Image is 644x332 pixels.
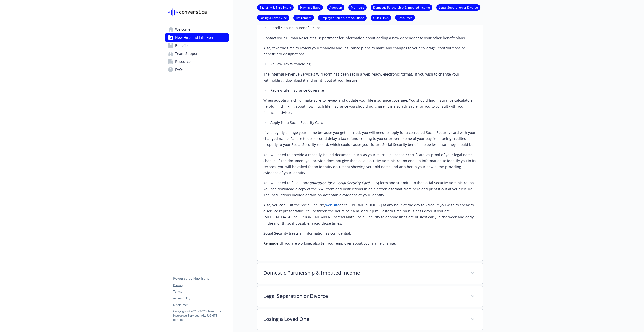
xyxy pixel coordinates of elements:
p: Legal Separation or Divorce [263,292,465,300]
a: Employer SeniorCare Solutions [318,15,367,20]
p: Domestic Partnership & Imputed Income [263,269,465,277]
a: New Hire and Life Events [165,33,229,42]
p: Social Security treats all information as confidential. [263,230,477,236]
a: Disclaimer [173,303,228,307]
a: FAQs [165,66,229,74]
a: Losing a Loved One [257,15,289,20]
a: Marriage [348,5,367,10]
p: Contact your Human Resources Department for information about adding a new dependent to your othe... [263,35,477,41]
a: Quick Links [371,15,391,20]
li: Apply for a Social Security Card [269,120,477,126]
em: Application for a Social Security Card [307,180,370,185]
span: FAQs [175,66,184,74]
p: If you are working, also tell your employer about your name change. [263,240,477,246]
a: Benefits [165,42,229,50]
a: web site [325,203,339,207]
a: Privacy [173,283,228,287]
p: Also, you can visit the Social Security or call [PHONE_NUMBER] at any hour of the day toll-free. ... [263,202,477,226]
span: Resources [175,58,192,66]
li: Review Life Insurance Coverage [269,87,477,93]
p: Losing a Loved One [263,315,465,323]
p: The Internal Revenue Service's W-4 Form has been set in a web-ready, electronic format. If you wi... [263,71,477,83]
a: Accessibility [173,296,228,301]
div: Legal Separation or Divorce [257,286,483,307]
strong: Reminder: [263,241,281,246]
a: Legal Separation or Divorce [436,5,480,10]
p: If you legally change your name because you get married, you will need to apply for a corrected S... [263,130,477,148]
p: Also, take the time to review your financial and insurance plans to make any changes to your cove... [263,45,477,57]
a: Eligibility & Enrollment [257,5,294,10]
p: Copyright © 2024 - 2025 , Newfront Insurance Services, ALL RIGHTS RESERVED [173,309,228,322]
p: You will need to provide a recently issued document, such as your marriage license / certificate,... [263,152,477,176]
div: Losing a Loved One [257,309,483,330]
span: New Hire and Life Events [175,33,217,42]
span: Benefits [175,42,189,50]
a: Terms [173,289,228,294]
p: You will need to fill out an (SS-5) form and submit it to the Social Security Administration. You... [263,180,477,198]
span: Welcome [175,25,190,33]
a: Resources [395,15,415,20]
li: Enroll Spouse in Benefit Plans [269,25,477,31]
a: Team Support [165,50,229,58]
p: When adopting a child, make sure to review and update your life insurance coverage. You should fi... [263,97,477,116]
span: Team Support [175,50,199,58]
li: Review Tax Withholding [269,61,477,67]
div: Domestic Partnership & Imputed Income [257,263,483,284]
strong: Note: [346,215,356,219]
a: Domestic Partnership & Imputed Income [371,5,432,10]
a: Having a Baby [298,5,323,10]
a: Welcome [165,25,229,33]
a: Retirement [293,15,314,20]
a: Resources [165,58,229,66]
a: Adoption [327,5,344,10]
